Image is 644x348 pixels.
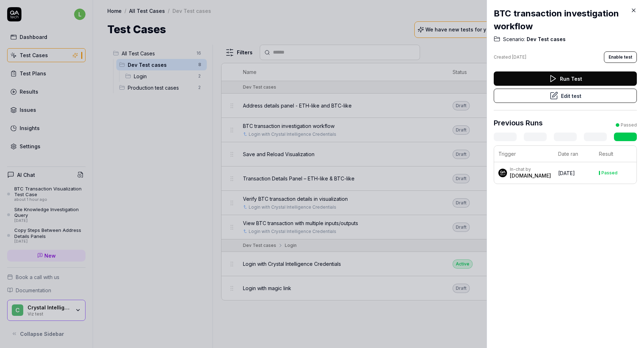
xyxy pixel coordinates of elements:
[494,7,637,33] h2: BTC transaction investigation workflow
[494,54,526,60] div: Created
[595,146,636,162] th: Result
[510,172,551,179] div: [DOMAIN_NAME]
[503,36,525,43] span: Scenario:
[494,146,554,162] th: Trigger
[494,89,637,103] button: Edit test
[498,169,507,177] img: 7ccf6c19-61ad-4a6c-8811-018b02a1b829.jpg
[494,118,543,128] h3: Previous Runs
[621,122,637,128] div: Passed
[601,171,618,175] div: Passed
[494,71,637,86] button: Run Test
[512,54,526,60] time: [DATE]
[525,36,566,43] span: Dev Test cases
[554,146,595,162] th: Date ran
[604,51,637,63] button: Enable test
[558,170,575,176] time: [DATE]
[510,166,551,172] div: In-chat by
